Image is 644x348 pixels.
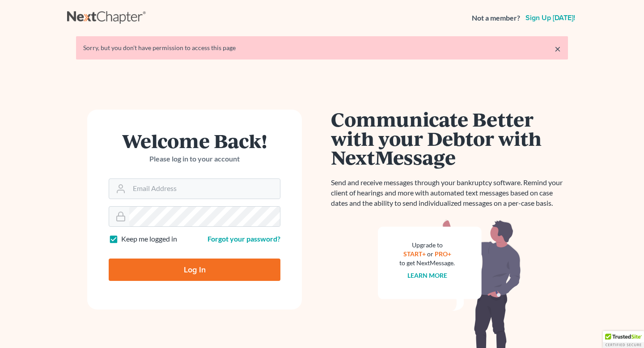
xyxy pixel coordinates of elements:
[109,259,280,281] input: Log In
[83,43,561,52] div: Sorry, but you don't have permission to access this page
[331,178,568,208] p: Send and receive messages through your bankruptcy software. Remind your client of hearings and mo...
[331,110,568,167] h1: Communicate Better with your Debtor with NextMessage
[435,250,451,258] a: PRO+
[208,234,280,243] a: Forgot your password?
[109,154,280,164] p: Please log in to your account
[403,250,426,258] a: START+
[555,43,561,54] a: ×
[399,241,455,250] div: Upgrade to
[121,234,177,244] label: Keep me logged in
[399,259,455,267] div: to get NextMessage.
[603,331,644,348] div: TrustedSite Certified
[472,13,520,23] strong: Not a member?
[109,131,280,150] h1: Welcome Back!
[524,14,577,21] a: Sign up [DATE]!
[129,179,280,199] input: Email Address
[427,250,433,258] span: or
[407,272,447,279] a: Learn more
